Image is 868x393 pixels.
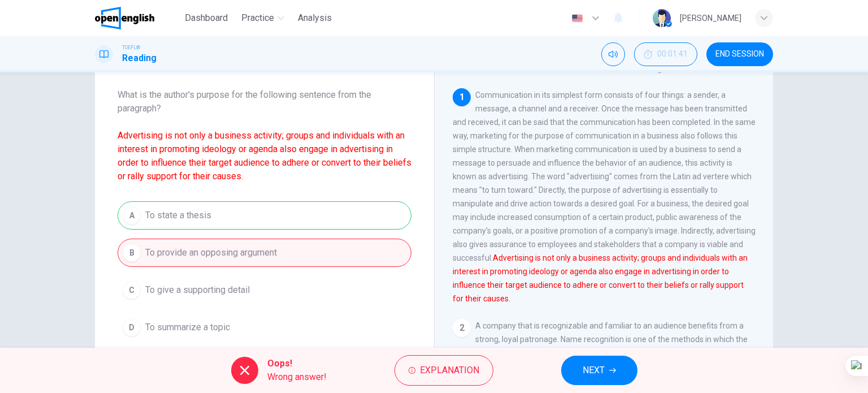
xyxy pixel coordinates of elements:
[570,14,584,23] img: en
[293,8,336,28] button: Analysis
[267,357,327,370] span: Oops!
[453,88,471,106] div: 1
[453,319,471,337] div: 2
[657,50,688,59] span: 00:01:41
[185,11,228,25] span: Dashboard
[453,253,748,303] font: Advertising is not only a business activity; groups and individuals with an interest in promoting...
[601,42,625,66] div: Mute
[118,130,411,182] font: Advertising is not only a business activity; groups and individuals with an interest in promoting...
[561,356,637,385] button: NEXT
[180,8,232,28] button: Dashboard
[237,8,289,28] button: Practice
[634,42,697,66] div: Hide
[420,362,479,378] span: Explanation
[653,9,671,27] img: Profile picture
[453,90,756,303] span: Communication in its simplest form consists of four things: a sender, a message, a channel and a ...
[706,42,773,66] button: END SESSION
[95,7,154,29] img: OpenEnglish logo
[715,50,764,59] span: END SESSION
[634,42,697,66] button: 00:01:41
[394,355,493,386] button: Explanation
[267,370,327,384] span: Wrong answer!
[298,11,332,25] span: Analysis
[680,11,741,25] div: [PERSON_NAME]
[122,44,140,51] span: TOEFL®
[118,88,411,183] span: What is the author's purpose for the following sentence from the paragraph?
[583,362,605,378] span: NEXT
[95,7,180,29] a: OpenEnglish logo
[241,11,274,25] span: Practice
[122,51,157,65] h1: Reading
